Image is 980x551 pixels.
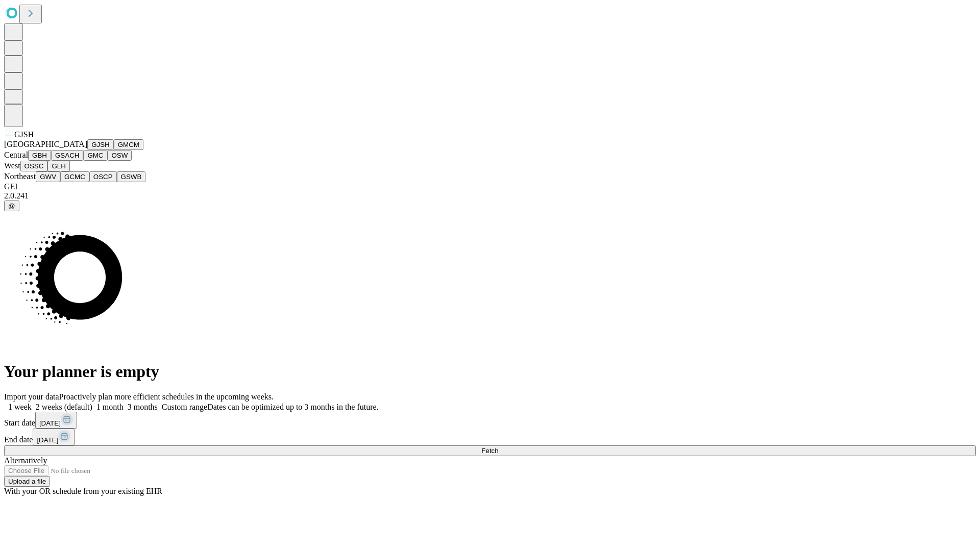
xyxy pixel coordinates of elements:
[28,150,51,161] button: GBH
[481,447,498,455] span: Fetch
[4,182,976,191] div: GEI
[4,476,50,487] button: Upload a file
[4,172,36,181] span: Northeast
[36,171,60,182] button: GWV
[96,403,124,411] span: 1 month
[37,436,58,444] span: [DATE]
[4,151,28,159] span: Central
[39,419,61,427] span: [DATE]
[4,362,976,381] h1: Your planner is empty
[128,403,158,411] span: 3 months
[60,171,89,182] button: GCMC
[108,150,132,161] button: OSW
[89,171,117,182] button: OSCP
[162,403,207,411] span: Custom range
[4,392,59,401] span: Import your data
[8,202,15,210] span: @
[35,412,77,429] button: [DATE]
[8,403,32,411] span: 1 week
[36,403,92,411] span: 2 weeks (default)
[4,161,20,170] span: West
[4,429,976,445] div: End date
[4,487,162,495] span: With your OR schedule from your existing EHR
[14,130,34,139] span: GJSH
[207,403,378,411] span: Dates can be optimized up to 3 months in the future.
[51,150,83,161] button: GSACH
[4,191,976,201] div: 2.0.241
[117,171,146,182] button: GSWB
[4,412,976,429] div: Start date
[4,140,87,148] span: [GEOGRAPHIC_DATA]
[87,139,114,150] button: GJSH
[114,139,143,150] button: GMCM
[20,161,48,171] button: OSSC
[4,456,47,465] span: Alternatively
[59,392,274,401] span: Proactively plan more efficient schedules in the upcoming weeks.
[83,150,107,161] button: GMC
[4,445,976,456] button: Fetch
[47,161,69,171] button: GLH
[4,201,19,211] button: @
[33,429,75,445] button: [DATE]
